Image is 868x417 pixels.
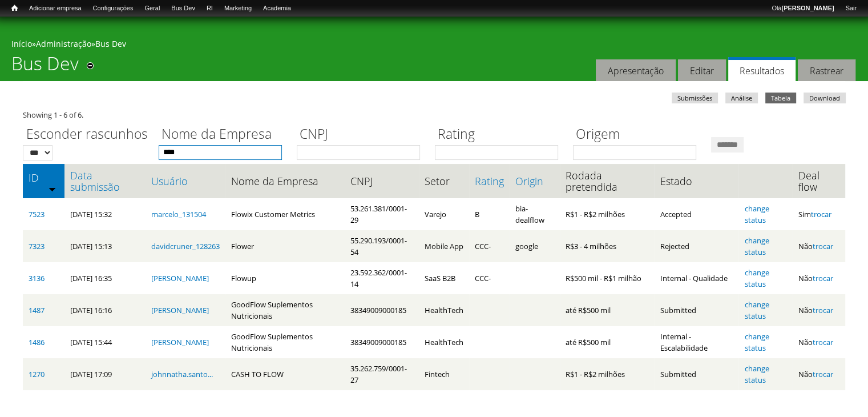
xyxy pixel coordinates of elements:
[225,326,345,358] td: GoodFlow Suplementos Nutricionais
[419,230,469,262] td: Mobile App
[201,3,219,14] a: RI
[345,294,419,326] td: 38349009000185
[435,125,566,145] label: Rating
[64,294,146,326] td: [DATE] 16:16
[813,273,833,283] a: trocar
[151,369,213,379] a: johnnatha.santo...
[29,305,45,315] a: 1487
[419,326,469,358] td: HealthTech
[64,326,146,358] td: [DATE] 15:44
[225,294,345,326] td: GoodFlow Suplementos Nutricionais
[64,198,146,230] td: [DATE] 15:32
[11,38,32,49] a: Início
[345,164,419,198] th: CNPJ
[793,230,845,262] td: Não
[11,38,857,53] div: » »
[29,369,45,379] a: 1270
[654,198,738,230] td: Accepted
[798,59,855,82] a: Rastrear
[560,164,654,198] th: Rodada pretendida
[225,198,345,230] td: Flowix Customer Metrics
[560,294,654,326] td: até R$500 mil
[793,358,845,390] td: Não
[793,294,845,326] td: Não
[345,198,419,230] td: 53.261.381/0001-29
[6,3,23,14] a: Início
[151,209,206,219] a: marcelo_131504
[225,262,345,294] td: Flowup
[297,125,427,145] label: CNPJ
[29,241,45,251] a: 7323
[257,3,297,14] a: Academia
[151,337,209,347] a: [PERSON_NAME]
[744,299,769,321] a: change status
[225,164,345,198] th: Nome da Empresa
[678,59,726,82] a: Editar
[165,3,201,14] a: Bus Dev
[654,294,738,326] td: Submitted
[560,326,654,358] td: até R$500 mil
[728,57,796,82] a: Resultados
[793,164,845,198] th: Deal flow
[151,241,220,251] a: davidcruner_128263
[345,262,419,294] td: 23.592.362/0001-14
[419,294,469,326] td: HealthTech
[793,326,845,358] td: Não
[744,267,769,289] a: change status
[813,305,833,315] a: trocar
[29,209,45,219] a: 7523
[23,109,845,121] div: Showing 1 - 6 of 6.
[654,262,738,294] td: Internal - Qualidade
[573,125,704,145] label: Origem
[64,358,146,390] td: [DATE] 17:09
[654,164,738,198] th: Estado
[765,93,796,103] a: Tabela
[744,331,769,353] a: change status
[225,230,345,262] td: Flower
[793,198,845,230] td: Sim
[139,3,165,14] a: Geral
[36,38,91,49] a: Administração
[813,369,833,379] a: trocar
[560,262,654,294] td: R$500 mil - R$1 milhão
[469,262,510,294] td: CCC-
[811,209,831,219] a: trocar
[151,273,209,283] a: [PERSON_NAME]
[560,230,654,262] td: R$3 - 4 milhões
[654,326,738,358] td: Internal - Escalabilidade
[475,175,504,187] a: Rating
[23,125,151,145] label: Esconder rascunhos
[11,53,79,81] h1: Bus Dev
[419,358,469,390] td: Fintech
[49,185,56,193] img: ordem crescente
[560,198,654,230] td: R$1 - R$2 milhões
[510,230,560,262] td: google
[64,230,146,262] td: [DATE] 15:13
[744,203,769,225] a: change status
[804,93,846,103] a: Download
[725,93,758,103] a: Análise
[560,358,654,390] td: R$1 - R$2 milhões
[29,337,45,347] a: 1486
[419,262,469,294] td: SaaS B2B
[672,93,718,103] a: Submissões
[70,170,140,193] a: Data submissão
[515,175,554,187] a: Origin
[345,358,419,390] td: 35.262.759/0001-27
[744,235,769,257] a: change status
[225,358,345,390] td: CASH TO FLOW
[159,125,289,145] label: Nome da Empresa
[151,175,220,187] a: Usuário
[813,337,833,347] a: trocar
[345,326,419,358] td: 38349009000185
[813,241,833,251] a: trocar
[654,230,738,262] td: Rejected
[510,198,560,230] td: bia-dealflow
[766,3,839,14] a: Olá[PERSON_NAME]
[596,59,676,82] a: Apresentação
[793,262,845,294] td: Não
[419,198,469,230] td: Varejo
[469,198,510,230] td: B
[219,3,257,14] a: Marketing
[23,3,87,14] a: Adicionar empresa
